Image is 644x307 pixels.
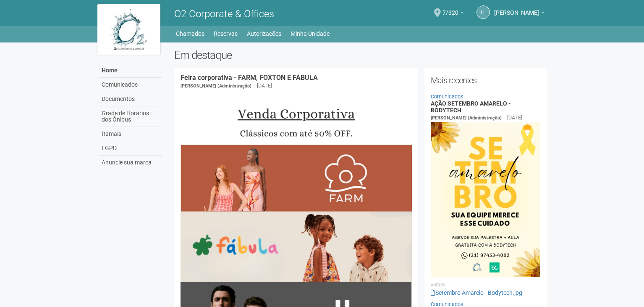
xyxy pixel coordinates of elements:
[247,28,281,40] a: Autorizações
[214,28,238,40] a: Reservas
[476,5,490,19] a: ll
[99,127,162,141] a: Ramais
[442,1,458,16] span: 7/320
[99,156,162,169] a: Anuncie sua marca
[174,8,274,20] span: O2 Corporate & Offices
[431,93,463,100] a: Comunicados
[99,141,162,156] a: LGPD
[494,1,539,16] span: lucas leal finger
[494,11,545,17] a: [PERSON_NAME]
[431,122,540,277] img: Setembro%20Amarelo%20-%20Bodytech.jpg
[99,64,162,78] a: Home
[181,83,251,89] span: [PERSON_NAME] (Administração)
[257,82,272,90] div: [DATE]
[97,4,160,55] img: logo.jpg
[174,49,547,61] h2: Em destaque
[99,106,162,127] a: Grade de Horários dos Ônibus
[431,115,502,121] span: [PERSON_NAME] (Administração)
[431,281,540,289] li: Anexos
[507,114,522,122] div: [DATE]
[431,100,511,113] a: AÇÃO SETEMBRO AMARELO - BODYTECH
[431,74,540,87] h2: Mais recentes
[99,92,162,106] a: Documentos
[431,289,522,296] a: Setembro Amarelo - Bodytech.jpg
[181,74,318,82] a: Feira corporativa - FARM, FOXTON E FÁBULA
[442,11,464,17] a: 7/320
[176,28,204,40] a: Chamados
[291,28,330,40] a: Minha Unidade
[99,78,162,92] a: Comunicados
